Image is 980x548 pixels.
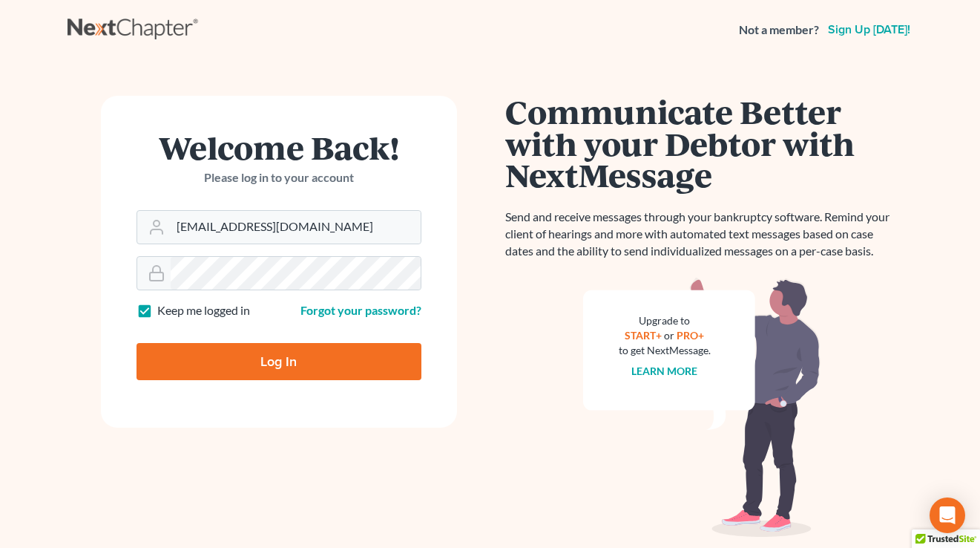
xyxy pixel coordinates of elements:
[137,343,421,380] input: Log In
[664,329,674,342] span: or
[631,365,697,377] a: Learn more
[300,303,421,317] a: Forgot your password?
[677,329,704,342] a: PRO+
[157,302,250,319] label: Keep me logged in
[619,343,711,358] div: to get NextMessage.
[583,278,820,538] img: nextmessage_bg-59042aed3d76b12b5cd301f8e5b87938c9018125f34e5fa2b7a6b67550977c72.svg
[619,313,711,328] div: Upgrade to
[739,22,819,39] strong: Not a member?
[625,329,662,342] a: START+
[137,169,421,186] p: Please log in to your account
[505,96,898,191] h1: Communicate Better with your Debtor with NextMessage
[137,131,421,163] h1: Welcome Back!
[505,209,898,260] p: Send and receive messages through your bankruptcy software. Remind your client of hearings and mo...
[825,24,913,36] a: Sign up [DATE]!
[171,211,421,244] input: Email Address
[930,498,965,533] div: Open Intercom Messenger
